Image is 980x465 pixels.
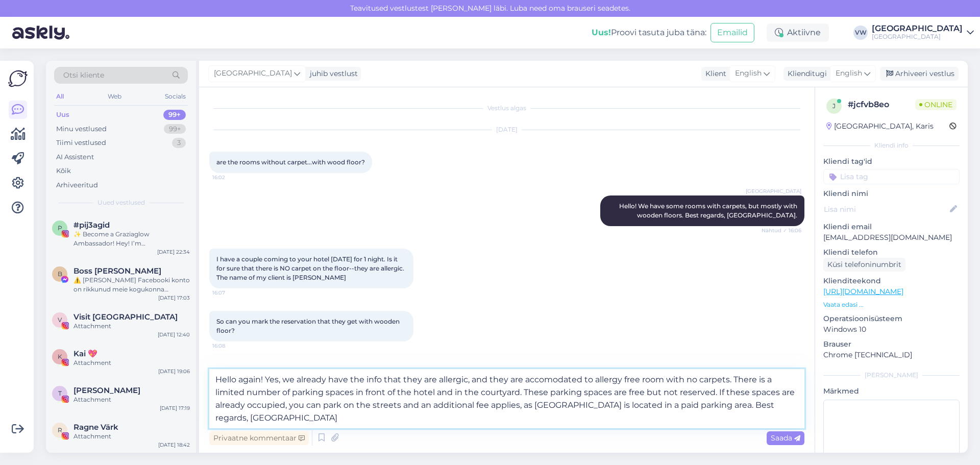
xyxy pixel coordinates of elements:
[73,386,140,395] span: Tuija Hyrskylahti
[73,312,178,322] span: Visit Pärnu
[209,104,804,113] div: Vestlus algas
[63,70,104,81] span: Otsi kliente
[767,23,829,42] div: Aktiivne
[848,99,915,111] div: # jcfvb8eo
[58,224,62,232] span: p
[73,221,110,230] span: #pij3agid
[58,389,62,397] span: T
[823,371,960,380] div: [PERSON_NAME]
[58,316,62,324] span: V
[158,441,190,449] div: [DATE] 18:42
[73,395,190,404] div: Attachment
[209,369,804,428] textarea: Hello again! Yes, we already have the info that they are allergic, and they are accomodated to al...
[701,68,726,79] div: Klient
[824,204,948,215] input: Lisa nimi
[73,432,190,441] div: Attachment
[58,353,62,360] span: K
[216,317,401,334] span: So can you mark the reservation that they get with wooden floor?
[216,255,406,281] span: I have a couple coming to your hotel [DATE] for 1 night. Is it for sure that there is NO carpet o...
[592,28,611,37] b: Uus!
[209,125,804,134] div: [DATE]
[172,138,186,148] div: 3
[880,67,959,81] div: Arhiveeri vestlus
[158,368,190,375] div: [DATE] 19:06
[58,270,62,278] span: B
[783,68,827,79] div: Klienditugi
[823,156,960,167] p: Kliendi tag'id
[823,386,960,397] p: Märkmed
[826,121,934,132] div: [GEOGRAPHIC_DATA], Karis
[823,300,960,309] p: Vaata edasi ...
[56,152,94,162] div: AI Assistent
[212,289,251,297] span: 16:07
[56,124,107,134] div: Minu vestlused
[73,276,190,294] div: ⚠️ [PERSON_NAME] Facebooki konto on rikkunud meie kogukonna standardeid. Meie süsteem on saanud p...
[872,33,963,41] div: [GEOGRAPHIC_DATA]
[823,232,960,243] p: [EMAIL_ADDRESS][DOMAIN_NAME]
[592,27,706,39] div: Proovi tasuta juba täna:
[823,350,960,360] p: Chrome [TECHNICAL_ID]
[97,198,145,207] span: Uued vestlused
[823,287,903,296] a: [URL][DOMAIN_NAME]
[163,90,188,103] div: Socials
[915,99,957,110] span: Online
[306,68,358,79] div: juhib vestlust
[160,404,190,412] div: [DATE] 17:19
[214,68,292,79] span: [GEOGRAPHIC_DATA]
[58,426,62,434] span: R
[762,227,801,234] span: Nähtud ✓ 16:06
[157,248,190,256] div: [DATE] 22:34
[212,174,251,181] span: 16:02
[853,26,868,40] div: VW
[872,25,963,33] div: [GEOGRAPHIC_DATA]
[73,230,190,248] div: ✨ Become a Graziaglow Ambassador! Hey! I’m [PERSON_NAME] from Graziaglow 👋 – the go-to eyewear br...
[158,294,190,302] div: [DATE] 17:03
[106,90,124,103] div: Web
[823,276,960,286] p: Klienditeekond
[164,124,186,134] div: 99+
[158,331,190,338] div: [DATE] 12:40
[823,188,960,199] p: Kliendi nimi
[73,322,190,331] div: Attachment
[746,187,801,195] span: [GEOGRAPHIC_DATA]
[832,102,836,110] span: j
[56,138,106,148] div: Tiimi vestlused
[56,110,69,120] div: Uus
[56,166,71,176] div: Kõik
[771,433,800,443] span: Saada
[823,258,905,272] div: Küsi telefoninumbrit
[735,68,762,79] span: English
[209,431,309,445] div: Privaatne kommentaar
[823,324,960,335] p: Windows 10
[56,180,98,190] div: Arhiveeritud
[216,158,365,166] span: are the rooms without carpet...with wood floor?
[823,222,960,232] p: Kliendi email
[73,266,161,276] span: Boss Stanley
[823,141,960,150] div: Kliendi info
[73,423,118,432] span: Ragne Värk
[163,110,186,120] div: 99+
[836,68,862,79] span: English
[823,247,960,258] p: Kliendi telefon
[8,69,28,88] img: Askly Logo
[872,25,974,41] a: [GEOGRAPHIC_DATA][GEOGRAPHIC_DATA]
[823,339,960,350] p: Brauser
[619,202,799,219] span: Hello! We have some rooms with carpets, but mostly with wooden floors. Best regards, [GEOGRAPHIC_...
[73,349,97,358] span: Kai 💖
[212,342,251,350] span: 16:08
[710,23,754,42] button: Emailid
[73,358,190,368] div: Attachment
[823,313,960,324] p: Operatsioonisüsteem
[823,169,960,184] input: Lisa tag
[54,90,66,103] div: All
